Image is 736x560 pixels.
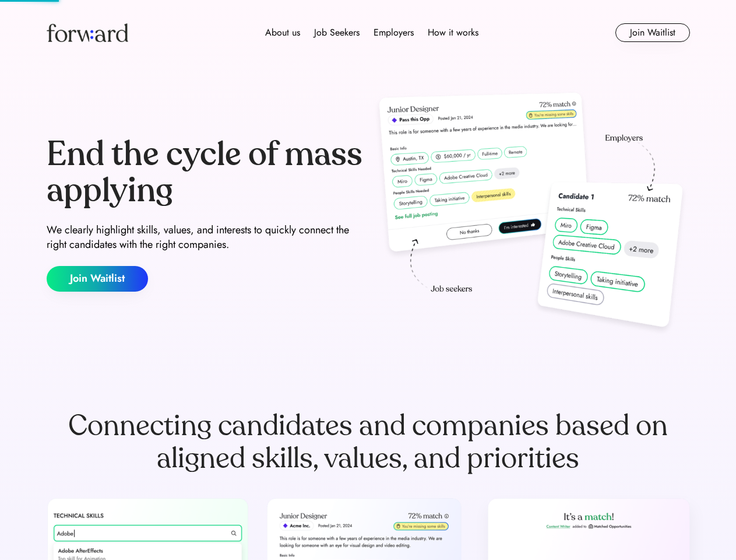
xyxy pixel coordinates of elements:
div: How it works [428,26,478,40]
img: Forward logo [47,23,128,42]
button: Join Waitlist [47,266,148,292]
div: Employers [374,26,414,40]
div: About us [265,26,300,40]
div: Job Seekers [314,26,360,40]
img: hero-image.png [373,89,690,339]
div: Connecting candidates and companies based on aligned skills, values, and priorities [47,409,690,475]
button: Join Waitlist [615,23,690,42]
div: We clearly highlight skills, values, and interests to quickly connect the right candidates with t... [47,223,364,252]
div: End the cycle of mass applying [47,136,364,208]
